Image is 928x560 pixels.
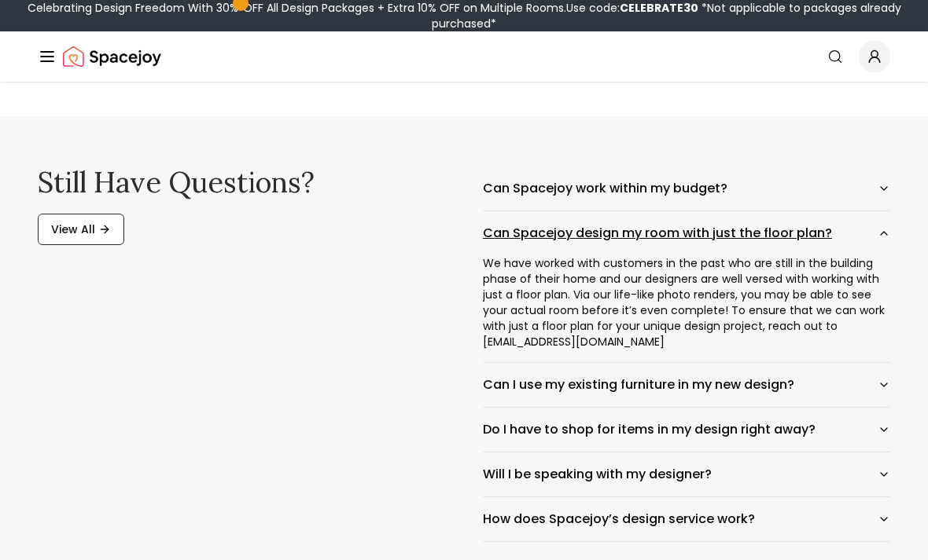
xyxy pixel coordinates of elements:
button: Will I be speaking with my designer? [483,452,890,496]
nav: Global [38,31,890,82]
a: Spacejoy [63,41,161,72]
a: View All [38,214,124,245]
button: Can I use my existing furniture in my new design? [483,363,890,407]
button: Do I have to shop for items in my design right away? [483,408,890,452]
button: Can Spacejoy work within my budget? [483,167,890,210]
img: Spacejoy Logo [63,41,161,72]
h2: Still have questions? [38,167,445,198]
button: Can Spacejoy design my room with just the floor plan? [483,211,890,255]
div: We have worked with customers in the past who are still in the building phase of their home and o... [483,255,890,362]
div: Can Spacejoy design my room with just the floor plan? [483,255,890,362]
button: How does Spacejoy’s design service work? [483,497,890,541]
